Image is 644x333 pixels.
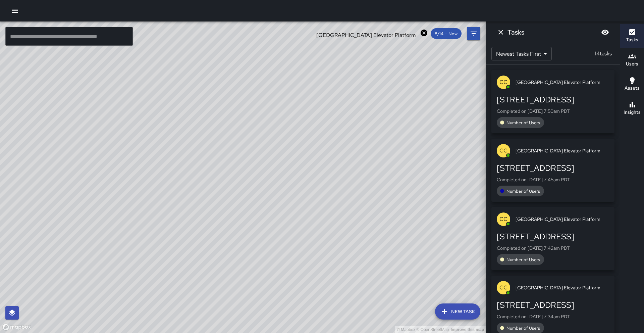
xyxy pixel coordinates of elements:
[491,207,614,270] button: CC[GEOGRAPHIC_DATA] Elevator Platform[STREET_ADDRESS]Completed on [DATE] 7:42am PDTNumber of Users
[499,284,507,292] p: CC
[502,257,544,263] span: Number of Users
[499,147,507,155] p: CC
[507,27,524,38] h6: Tasks
[497,245,609,251] p: Completed on [DATE] 7:42am PDT
[494,26,507,39] button: Dismiss
[499,215,507,223] p: CC
[491,47,552,60] div: Newest Tasks First
[620,24,644,48] button: Tasks
[620,73,644,97] button: Assets
[620,97,644,121] button: Insights
[516,216,609,223] span: [GEOGRAPHIC_DATA] Elevator Platform
[497,94,609,105] div: [STREET_ADDRESS]
[502,120,544,126] span: Number of Users
[624,109,641,116] h6: Insights
[626,60,638,68] h6: Users
[516,79,609,86] span: [GEOGRAPHIC_DATA] Elevator Platform
[497,231,609,242] div: [STREET_ADDRESS]
[502,188,544,194] span: Number of Users
[499,78,507,86] p: CC
[491,70,614,133] button: CC[GEOGRAPHIC_DATA] Elevator Platform[STREET_ADDRESS]Completed on [DATE] 7:50am PDTNumber of Users
[625,85,640,92] h6: Assets
[431,31,462,37] span: 8/14 — Now
[516,147,609,154] span: [GEOGRAPHIC_DATA] Elevator Platform
[592,50,614,58] p: 14 tasks
[620,48,644,73] button: Users
[312,29,428,39] div: [GEOGRAPHIC_DATA] Elevator Platform
[497,176,609,183] p: Completed on [DATE] 7:45am PDT
[497,163,609,174] div: [STREET_ADDRESS]
[312,32,420,39] span: [GEOGRAPHIC_DATA] Elevator Platform
[497,313,609,320] p: Completed on [DATE] 7:34am PDT
[598,26,612,39] button: Blur
[467,27,480,40] button: Filters
[626,36,638,44] h6: Tasks
[497,108,609,114] p: Completed on [DATE] 7:50am PDT
[516,284,609,291] span: [GEOGRAPHIC_DATA] Elevator Platform
[497,300,609,311] div: [STREET_ADDRESS]
[435,303,480,320] button: New Task
[491,139,614,202] button: CC[GEOGRAPHIC_DATA] Elevator Platform[STREET_ADDRESS]Completed on [DATE] 7:45am PDTNumber of Users
[502,325,544,331] span: Number of Users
